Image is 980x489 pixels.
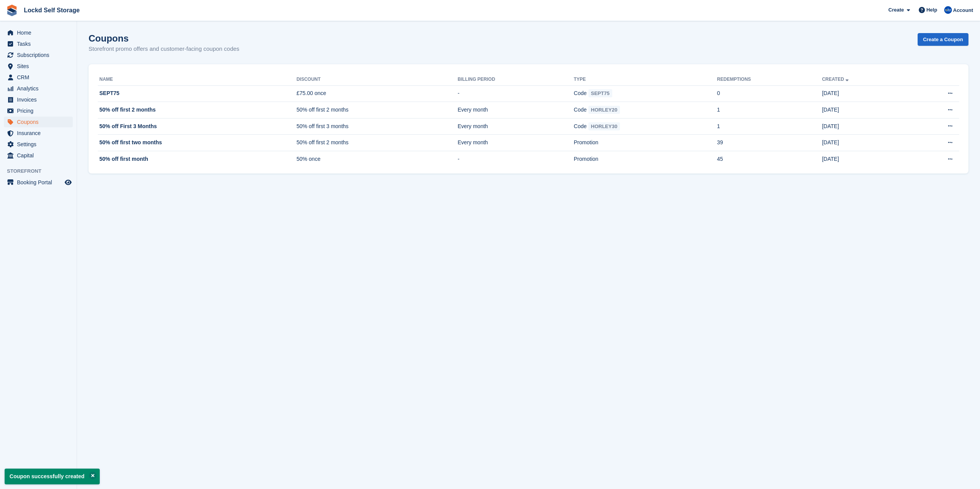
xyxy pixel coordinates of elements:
td: 50% off first 2 months [297,135,458,151]
th: Name [98,73,297,86]
td: [DATE] [822,135,910,151]
span: Invoices [17,94,63,105]
td: Code [574,118,717,135]
td: 50% off first 2 months [297,102,458,118]
span: Capital [17,150,63,161]
td: 50% off first month [98,151,297,167]
span: Coupons [17,117,63,127]
td: - [458,151,574,167]
span: Booking Portal [17,177,63,188]
a: menu [4,27,73,38]
td: Promotion [574,135,717,151]
a: Created [822,77,850,82]
span: Home [17,27,63,38]
span: SEPT75 [588,89,612,97]
td: 50% once [297,151,458,167]
span: Insurance [17,128,63,139]
td: [DATE] [822,118,910,135]
th: Type [574,73,717,86]
th: Redemptions [717,73,822,86]
p: Storefront promo offers and customer-facing coupon codes [89,45,240,53]
th: Discount [297,73,458,86]
span: Tasks [17,38,63,49]
span: Create [888,6,904,14]
a: menu [4,94,73,105]
td: 50% off first 3 months [297,118,458,135]
a: menu [4,105,73,116]
a: menu [4,139,73,150]
td: 1 [717,102,822,118]
span: Sites [17,61,63,72]
td: 50% off First 3 Months [98,118,297,135]
a: Create a Coupon [918,33,968,46]
td: [DATE] [822,85,910,102]
td: Every month [458,135,574,151]
a: menu [4,72,73,83]
span: HORLEY20 [588,106,620,114]
span: Subscriptions [17,50,63,60]
td: Every month [458,118,574,135]
span: Account [953,7,973,14]
a: menu [4,150,73,161]
th: Billing Period [458,73,574,86]
td: 39 [717,135,822,151]
span: Help [926,6,937,14]
a: menu [4,61,73,72]
a: menu [4,117,73,127]
td: [DATE] [822,151,910,167]
td: 45 [717,151,822,167]
a: menu [4,177,73,188]
td: [DATE] [822,102,910,118]
h1: Coupons [89,33,240,43]
td: - [458,85,574,102]
span: Analytics [17,83,63,94]
td: 0 [717,85,822,102]
a: Lockd Self Storage [21,4,83,17]
a: Preview store [64,178,73,187]
td: Code [574,85,717,102]
span: Pricing [17,105,63,116]
a: menu [4,50,73,60]
td: Every month [458,102,574,118]
span: CRM [17,72,63,83]
td: 1 [717,118,822,135]
td: £75.00 once [297,85,458,102]
img: stora-icon-8386f47178a22dfd0bd8f6a31ec36ba5ce8667c1dd55bd0f319d3a0aa187defe.svg [6,5,18,16]
span: HORLEY30 [588,122,620,130]
img: Jonny Bleach [944,6,952,14]
a: menu [4,38,73,49]
td: SEPT75 [98,85,297,102]
td: 50% off first 2 months [98,102,297,118]
a: menu [4,128,73,139]
span: Storefront [7,167,77,175]
td: Promotion [574,151,717,167]
span: Settings [17,139,63,150]
td: Code [574,102,717,118]
a: menu [4,83,73,94]
td: 50% off first two months [98,135,297,151]
p: Coupon successfully created [5,469,100,484]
